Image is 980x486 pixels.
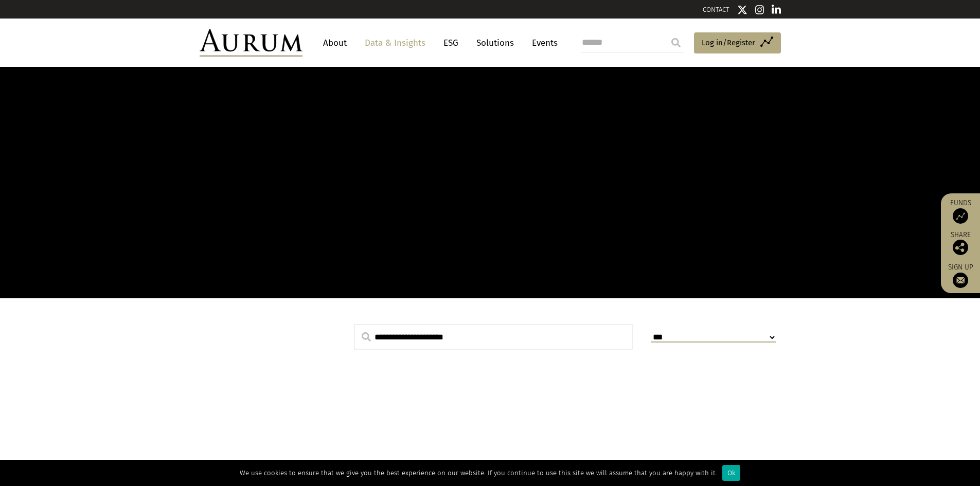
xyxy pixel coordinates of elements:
[694,32,781,54] a: Log in/Register
[722,465,740,481] div: Ok
[953,208,968,224] img: Access Funds
[946,231,975,255] div: Share
[953,240,968,255] img: Share this post
[471,33,519,52] a: Solutions
[666,32,686,53] input: Submit
[318,33,352,52] a: About
[702,37,755,49] span: Log in/Register
[772,5,781,15] img: Linkedin icon
[438,33,464,52] a: ESG
[703,6,729,13] a: CONTACT
[946,263,975,288] a: Sign up
[953,273,968,288] img: Sign up to our newsletter
[200,29,302,57] img: Aurum
[360,33,431,52] a: Data & Insights
[737,5,747,15] img: Twitter icon
[362,332,371,341] img: search.svg
[755,5,764,15] img: Instagram icon
[946,199,975,224] a: Funds
[527,33,558,52] a: Events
